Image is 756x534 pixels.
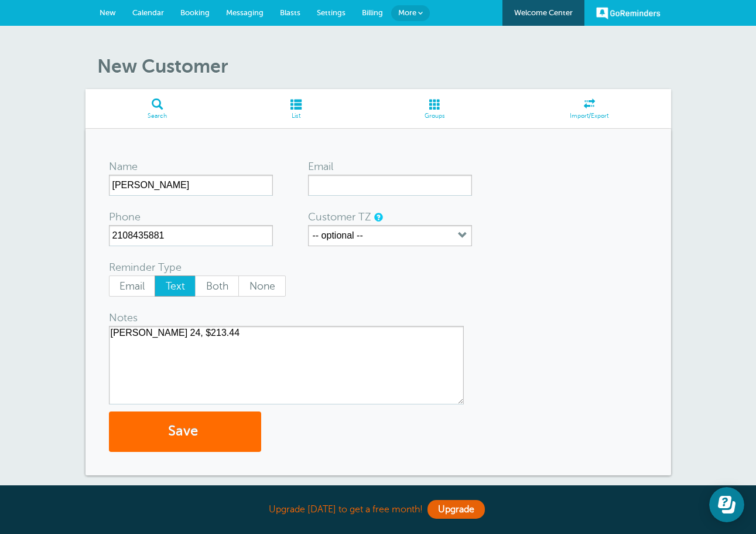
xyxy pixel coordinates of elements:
[195,275,239,297] label: Both
[109,411,261,452] button: Save
[374,213,381,221] a: Use this if the customer is in a different timezone than you are. It sets a local timezone for th...
[110,276,155,296] span: Email
[317,8,345,17] span: Settings
[85,497,671,522] div: Upgrade [DATE] to get a free month!
[180,8,210,17] span: Booking
[109,161,138,172] label: Name
[226,8,264,17] span: Messaging
[97,55,671,77] h1: New Customer
[362,8,383,17] span: Billing
[132,8,164,17] span: Calendar
[235,113,357,120] span: List
[313,230,363,241] label: -- optional --
[514,113,665,120] span: Import/Export
[709,487,744,522] iframe: Resource center
[308,225,472,246] button: -- optional --
[100,8,116,17] span: New
[109,312,138,323] label: Notes
[85,89,230,128] a: Search
[196,276,238,296] span: Both
[368,113,502,120] span: Groups
[508,89,671,128] a: Import/Export
[308,161,333,172] label: Email
[398,8,416,17] span: More
[239,276,285,296] span: None
[427,500,485,519] a: Upgrade
[109,212,141,222] label: Phone
[155,275,196,297] label: Text
[391,5,430,21] a: More
[91,113,224,120] span: Search
[308,212,371,222] label: Customer TZ
[229,89,362,128] a: List
[109,275,156,297] label: Email
[155,276,195,296] span: Text
[238,275,286,297] label: None
[362,89,508,128] a: Groups
[280,8,300,17] span: Blasts
[109,262,182,273] label: Reminder Type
